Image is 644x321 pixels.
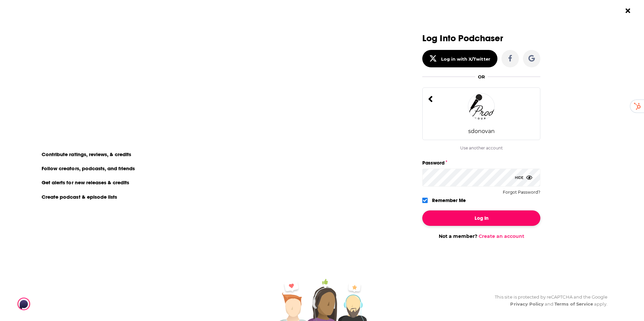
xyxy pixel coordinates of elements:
[554,301,593,307] a: Terms of Service
[503,190,540,195] button: Forgot Password?
[622,4,634,17] button: Close Button
[422,210,540,226] button: Log In
[489,294,607,308] div: This site is protected by reCAPTCHA and the Google and apply.
[17,298,76,310] a: Podchaser - Follow, Share and Rate Podcasts
[422,34,540,43] h3: Log Into Podchaser
[422,158,540,167] label: Password
[38,178,134,187] li: Get alerts for new releases & credits
[38,164,140,173] li: Follow creators, podcasts, and friends
[70,35,136,45] a: create an account
[38,150,136,158] li: Contribute ratings, reviews, & credits
[478,74,485,79] div: OR
[441,56,490,62] div: Log in with X/Twitter
[422,50,497,67] button: Log in with X/Twitter
[479,233,524,239] a: Create an account
[468,128,495,134] div: sdonovan
[515,169,532,187] div: Hide
[38,192,122,201] li: Create podcast & episode lists
[17,298,82,310] img: Podchaser - Follow, Share and Rate Podcasts
[510,301,544,307] a: Privacy Policy
[468,93,495,120] img: sdonovan
[432,196,466,205] label: Remember Me
[422,145,540,150] div: Use another account
[422,233,540,239] div: Not a member?
[38,138,172,144] li: On Podchaser you can:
